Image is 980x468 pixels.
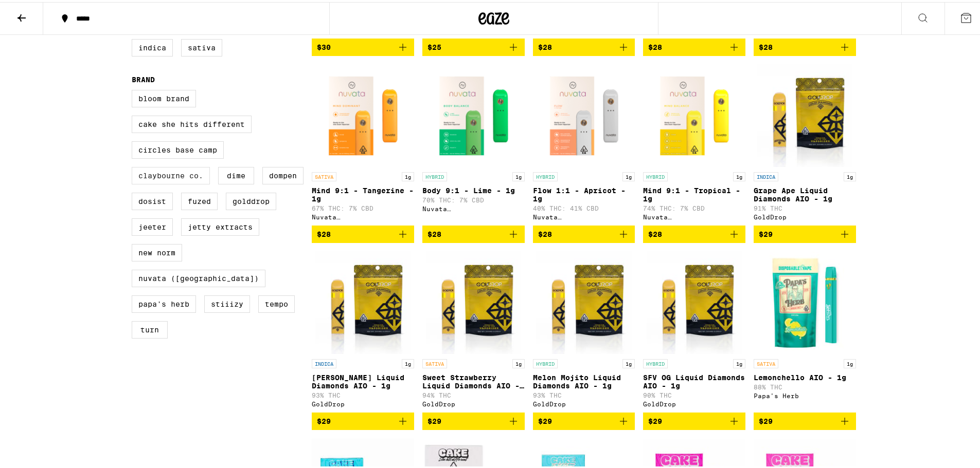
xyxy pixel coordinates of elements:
[733,357,745,366] p: 1g
[533,62,635,223] a: Open page for Flow 1:1 - Apricot - 1g from Nuvata (CA)
[533,399,635,405] div: GoldDrop
[647,249,742,352] img: GoldDrop - SFV OG Liquid Diamonds AIO - 1g
[754,410,856,428] button: Add to bag
[132,191,173,208] label: Dosist
[132,165,210,182] label: Claybourne Co.
[312,184,414,201] p: Mind 9:1 - Tangerine - 1g
[844,357,856,366] p: 1g
[533,36,635,54] button: Add to bag
[648,41,662,49] span: $28
[643,249,745,410] a: Open page for SFV OG Liquid Diamonds AIO - 1g from GoldDrop
[648,415,662,423] span: $29
[754,357,778,366] p: SATIVA
[754,62,856,223] a: Open page for Grape Ape Liquid Diamonds AIO - 1g from GoldDrop
[312,249,414,410] a: Open page for King Louis Liquid Diamonds AIO - 1g from GoldDrop
[757,62,852,165] img: GoldDrop - Grape Ape Liquid Diamonds AIO - 1g
[754,249,856,410] a: Open page for Lemonchello AIO - 1g from Papa's Herb
[844,170,856,179] p: 1g
[754,212,856,218] div: GoldDrop
[181,216,259,234] label: Jetty Extracts
[132,139,224,157] label: Circles Base Camp
[317,228,331,236] span: $28
[312,371,414,388] p: [PERSON_NAME] Liquid Diamonds AIO - 1g
[533,62,635,165] img: Nuvata (CA) - Flow 1:1 - Apricot - 1g
[536,249,631,352] img: GoldDrop - Melon Mojito Liquid Diamonds AIO - 1g
[422,249,525,410] a: Open page for Sweet Strawberry Liquid Diamonds AIO - 1g from GoldDrop
[643,184,745,201] p: Mind 9:1 - Tropical - 1g
[317,415,331,423] span: $29
[181,191,218,208] label: Fuzed
[754,170,778,179] p: INDICA
[538,41,552,49] span: $28
[648,228,662,236] span: $28
[533,184,635,201] p: Flow 1:1 - Apricot - 1g
[312,399,414,405] div: GoldDrop
[317,41,331,49] span: $30
[422,223,525,241] button: Add to bag
[204,293,250,311] label: STIIIZY
[533,170,558,179] p: HYBRID
[312,170,336,179] p: SATIVA
[312,212,414,218] div: Nuvata ([GEOGRAPHIC_DATA])
[426,249,521,352] img: GoldDrop - Sweet Strawberry Liquid Diamonds AIO - 1g
[132,114,252,131] label: Cake She Hits Different
[643,410,745,428] button: Add to bag
[422,410,525,428] button: Add to bag
[315,249,411,352] img: GoldDrop - King Louis Liquid Diamonds AIO - 1g
[427,41,441,49] span: $25
[422,357,447,366] p: SATIVA
[512,170,525,179] p: 1g
[533,212,635,218] div: Nuvata ([GEOGRAPHIC_DATA])
[643,223,745,241] button: Add to bag
[643,357,668,366] p: HYBRID
[643,170,668,179] p: HYBRID
[312,223,414,241] button: Add to bag
[226,191,276,208] label: GoldDrop
[427,415,441,423] span: $29
[422,371,525,388] p: Sweet Strawberry Liquid Diamonds AIO - 1g
[312,410,414,428] button: Add to bag
[312,62,414,165] img: Nuvata (CA) - Mind 9:1 - Tangerine - 1g
[427,228,441,236] span: $28
[538,415,552,423] span: $29
[754,390,856,397] div: Papa's Herb
[422,36,525,54] button: Add to bag
[312,357,336,366] p: INDICA
[643,371,745,388] p: SFV OG Liquid Diamonds AIO - 1g
[533,223,635,241] button: Add to bag
[759,228,773,236] span: $29
[533,371,635,388] p: Melon Mojito Liquid Diamonds AIO - 1g
[422,62,525,165] img: Nuvata (CA) - Body 9:1 - Lime - 1g
[533,203,635,210] p: 40% THC: 41% CBD
[132,319,168,336] label: turn
[533,357,558,366] p: HYBRID
[754,249,856,352] img: Papa's Herb - Lemonchello AIO - 1g
[643,62,745,223] a: Open page for Mind 9:1 - Tropical - 1g from Nuvata (CA)
[643,203,745,210] p: 74% THC: 7% CBD
[754,223,856,241] button: Add to bag
[132,73,155,82] legend: Brand
[759,415,773,423] span: $29
[422,399,525,405] div: GoldDrop
[754,371,856,380] p: Lemonchello AIO - 1g
[402,357,414,366] p: 1g
[218,165,254,182] label: DIME
[622,170,635,179] p: 1g
[533,390,635,397] p: 93% THC
[512,357,525,366] p: 1g
[422,184,525,193] p: Body 9:1 - Lime - 1g
[422,203,525,210] div: Nuvata ([GEOGRAPHIC_DATA])
[132,37,173,54] label: Indica
[422,170,447,179] p: HYBRID
[533,410,635,428] button: Add to bag
[181,37,222,54] label: Sativa
[312,62,414,223] a: Open page for Mind 9:1 - Tangerine - 1g from Nuvata (CA)
[538,228,552,236] span: $28
[132,88,196,105] label: Bloom Brand
[754,184,856,201] p: Grape Ape Liquid Diamonds AIO - 1g
[422,195,525,201] p: 70% THC: 7% CBD
[733,170,745,179] p: 1g
[312,390,414,397] p: 93% THC
[132,242,182,259] label: New Norm
[132,293,196,311] label: Papa's Herb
